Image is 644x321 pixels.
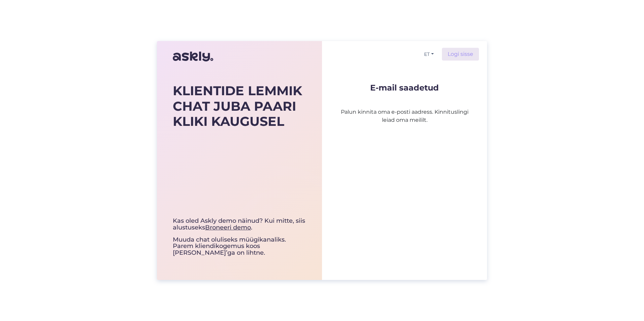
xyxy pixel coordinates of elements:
[173,83,306,129] div: KLIENTIDE LEMMIK CHAT JUBA PAARI KLIKI KAUGUSEL
[338,83,471,92] p: E-mail saadetud
[205,224,251,231] a: Broneeri demo
[442,48,479,61] a: Logi sisse
[173,48,213,65] img: Askly
[421,49,437,59] button: ET
[173,218,306,256] div: Muuda chat oluliseks müügikanaliks. Parem kliendikogemus koos [PERSON_NAME]’ga on lihtne.
[338,92,471,124] p: Palun kinnita oma e-posti aadress. Kinnituslingi leiad oma meililt.
[173,218,306,231] div: Kas oled Askly demo näinud? Kui mitte, siis alustuseks .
